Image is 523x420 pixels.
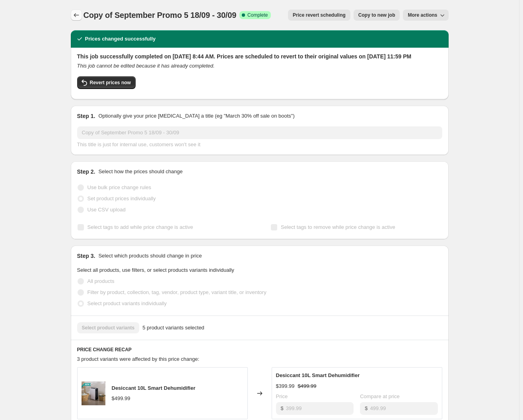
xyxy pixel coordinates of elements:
p: Select how the prices should change [98,168,183,176]
button: Price change jobs [71,10,82,21]
span: Use CSV upload [87,207,126,213]
span: More actions [408,12,437,18]
span: $ [365,405,367,411]
button: More actions [403,10,448,21]
h2: Prices changed successfully [85,35,156,43]
span: Price revert scheduling [293,12,346,18]
span: 3 product variants were affected by this price change: [77,356,200,362]
h2: Step 1. [77,112,95,120]
span: Desiccant 10L Smart Dehumidifier [276,372,360,378]
h2: Step 2. [77,168,95,176]
h2: This job successfully completed on [DATE] 8:44 AM. Prices are scheduled to revert to their origin... [77,52,442,60]
div: $499.99 [112,395,130,403]
button: Revert prices now [77,76,136,89]
span: Select tags to remove while price change is active [281,224,395,230]
span: Copy to new job [358,12,395,18]
h6: PRICE CHANGE RECAP [77,346,442,353]
span: Desiccant 10L Smart Dehumidifier [112,385,196,391]
img: ACD200LIFESTYLE12000X2000_80x.png [82,381,105,405]
span: Copy of September Promo 5 18/09 - 30/09 [84,11,237,19]
div: $399.99 [276,382,295,390]
p: Optionally give your price [MEDICAL_DATA] a title (eg "March 30% off sale on boots") [98,112,294,120]
span: All products [87,278,115,284]
span: Compare at price [360,393,400,399]
span: Filter by product, collection, tag, vendor, product type, variant title, or inventory [87,289,266,295]
span: Set product prices individually [87,195,156,201]
button: Price revert scheduling [288,10,350,21]
button: Copy to new job [354,10,400,21]
span: Use bulk price change rules [87,184,151,190]
span: Select all products, use filters, or select products variants individually [77,267,234,273]
span: Complete [247,12,268,18]
strike: $499.99 [298,382,317,390]
h2: Step 3. [77,252,95,260]
span: Revert prices now [90,79,131,86]
span: $ [281,405,284,411]
p: Select which products should change in price [98,252,202,260]
span: Select product variants individually [87,300,167,306]
span: Select tags to add while price change is active [87,224,193,230]
span: 5 product variants selected [142,324,204,332]
i: This job cannot be edited because it has already completed. [77,63,215,69]
span: This title is just for internal use, customers won't see it [77,141,200,147]
input: 30% off holiday sale [77,126,442,139]
span: Price [276,393,288,399]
